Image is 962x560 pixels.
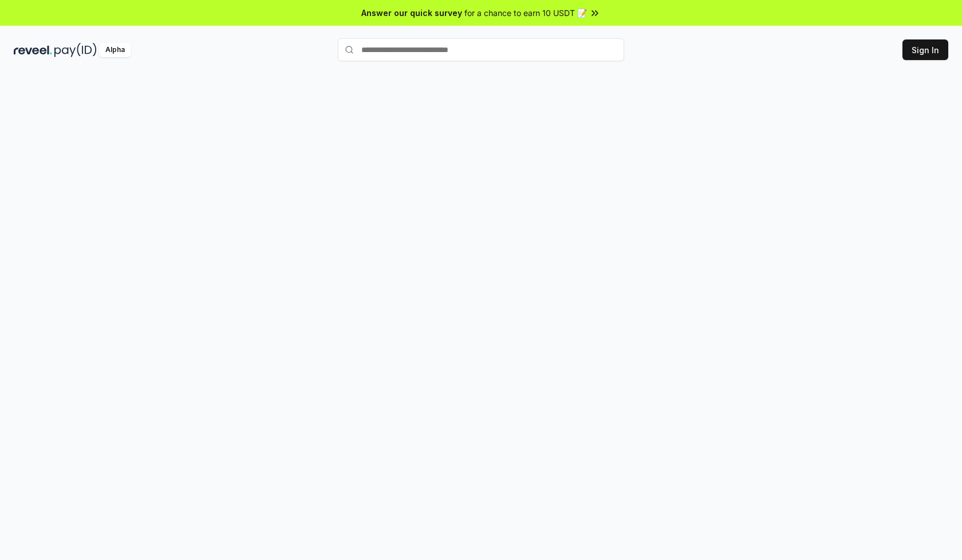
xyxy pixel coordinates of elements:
[14,43,52,57] img: reveel_dark
[361,7,462,19] span: Answer our quick survey
[99,43,131,57] div: Alpha
[54,43,97,57] img: pay_id
[464,7,587,19] span: for a chance to earn 10 USDT 📝
[902,39,948,60] button: Sign In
